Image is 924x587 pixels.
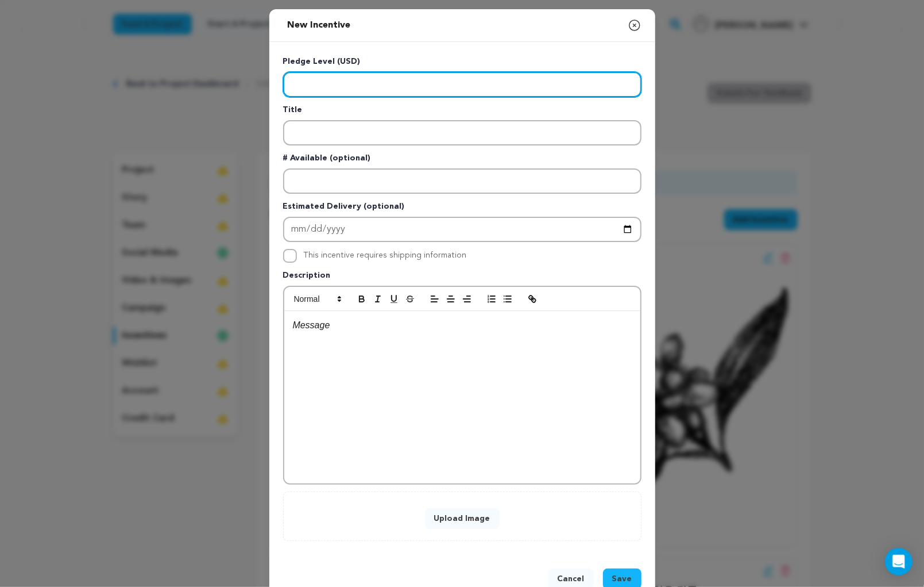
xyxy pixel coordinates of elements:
[283,72,641,97] input: Enter level
[283,270,641,286] p: Description
[283,217,641,242] input: Enter Estimated Delivery
[283,168,641,194] input: Enter number available
[304,251,467,259] label: This incentive requires shipping information
[612,573,632,585] span: Save
[283,152,641,168] p: # Available (optional)
[885,548,913,576] div: Open Intercom Messenger
[283,104,641,120] p: Title
[425,508,500,529] button: Upload Image
[283,201,641,217] p: Estimated Delivery (optional)
[283,14,355,37] h2: New Incentive
[283,120,641,145] input: Enter title
[283,56,641,72] p: Pledge Level (USD)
